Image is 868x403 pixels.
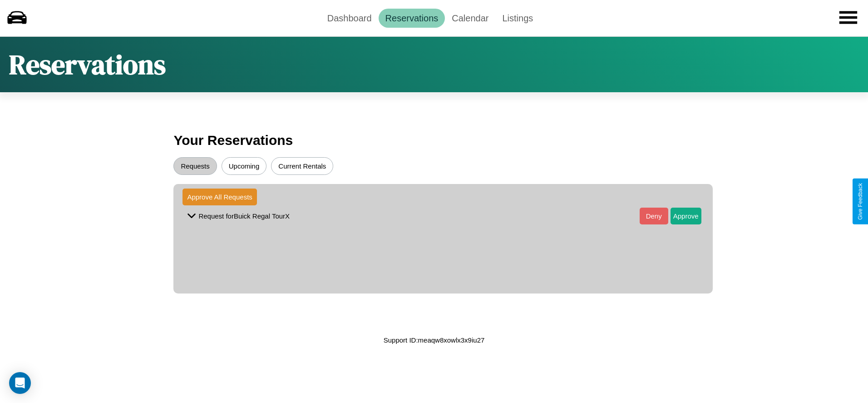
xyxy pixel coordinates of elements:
[379,9,445,28] a: Reservations
[198,210,290,222] p: Request for Buick Regal TourX
[384,334,485,346] p: Support ID: meaqw8xowlx3x9iu27
[445,9,495,28] a: Calendar
[222,157,267,175] button: Upcoming
[173,128,694,153] h3: Your Reservations
[9,372,31,394] div: Open Intercom Messenger
[321,9,379,28] a: Dashboard
[640,208,668,224] button: Deny
[671,208,701,224] button: Approve
[271,157,333,175] button: Current Rentals
[9,46,166,83] h1: Reservations
[857,183,863,220] div: Give Feedback
[173,157,217,175] button: Requests
[182,189,256,205] button: Approve All Requests
[495,9,540,28] a: Listings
